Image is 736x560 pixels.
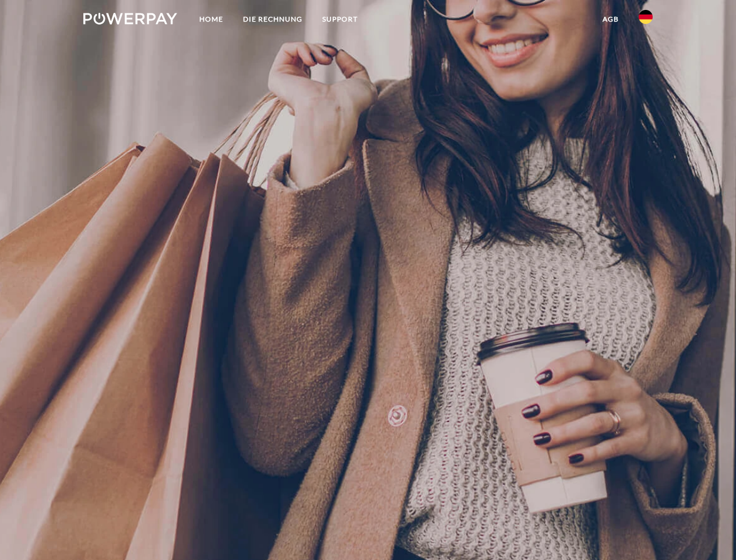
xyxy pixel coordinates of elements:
[639,10,653,24] img: de
[83,13,177,24] img: logo-powerpay-white.svg
[233,9,312,30] a: DIE RECHNUNG
[312,9,368,30] a: SUPPORT
[593,9,629,30] a: agb
[189,9,233,30] a: Home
